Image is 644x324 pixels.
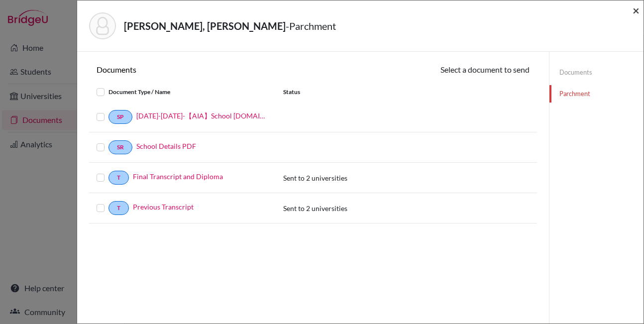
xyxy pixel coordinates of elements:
[108,201,129,215] a: T
[136,110,268,121] a: [DATE]-[DATE]-【AIA】School [DOMAIN_NAME]_wide
[283,204,347,213] span: Sent to 2 universities
[633,3,640,17] span: ×
[283,174,347,182] span: Sent to 2 universities
[549,85,644,103] a: Parchment
[549,64,644,81] a: Documents
[108,110,132,124] a: SP
[89,86,276,98] div: Document Type / Name
[133,171,223,182] a: Final Transcript and Diploma
[89,65,313,74] h6: Documents
[124,20,286,32] strong: [PERSON_NAME], [PERSON_NAME]
[276,86,388,98] div: Status
[108,140,132,154] a: SR
[286,20,336,32] span: - Parchment
[133,202,194,212] a: Previous Transcript
[136,141,196,151] a: School Details PDF
[108,171,129,185] a: T
[633,4,640,16] button: Close
[313,64,537,76] div: Select a document to send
